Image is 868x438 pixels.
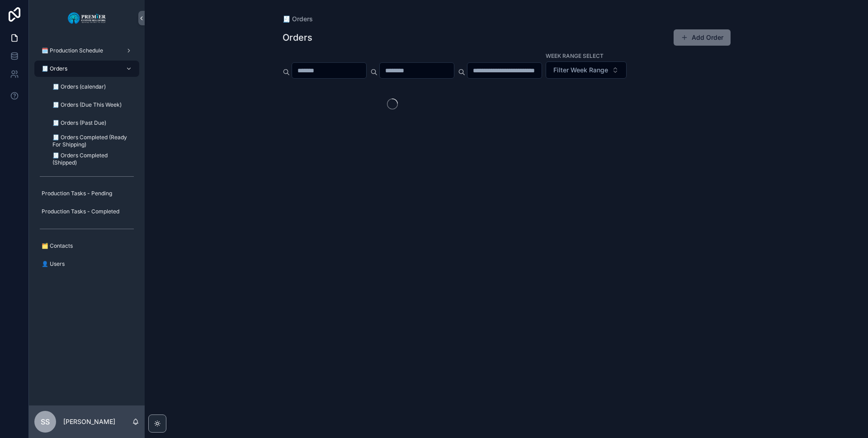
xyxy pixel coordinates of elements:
span: 👤 Users [42,260,65,268]
span: 🗓️ Production Schedule [42,47,103,54]
img: App logo [67,11,107,25]
span: 🧾 Orders (Due This Week) [52,101,122,108]
a: 🗂️ Contacts [34,238,139,254]
span: 🗂️ Contacts [42,242,73,250]
a: 🧾 Orders Completed (Ready For Shipping) [45,133,139,149]
span: 🧾 Orders (calendar) [52,83,106,90]
a: 🧾 Orders (Past Due) [45,115,139,131]
button: Select Button [546,61,627,79]
div: scrollable content [29,36,145,284]
a: 👤 Users [34,256,139,272]
button: Add Order [674,29,731,46]
a: 🧾 Orders Completed (Shipped) [45,151,139,167]
span: 🧾 Orders [42,65,67,72]
span: 🧾 Orders (Past Due) [52,119,106,127]
a: 🧾 Orders (calendar) [45,79,139,95]
a: 🧾 Orders (Due This Week) [45,97,139,113]
a: Production Tasks - Completed [34,203,139,220]
label: Week Range Select [546,52,604,60]
span: 🧾 Orders Completed (Shipped) [52,152,130,166]
p: [PERSON_NAME] [63,417,115,426]
span: Production Tasks - Pending [42,190,112,197]
a: 🧾 Orders [34,61,139,77]
a: 🗓️ Production Schedule [34,42,139,59]
a: 🧾 Orders [283,14,313,24]
span: 🧾 Orders Completed (Ready For Shipping) [52,134,130,148]
a: Production Tasks - Pending [34,185,139,202]
span: Production Tasks - Completed [42,208,119,215]
span: SS [41,416,50,427]
span: Filter Week Range [553,66,608,75]
h1: Orders [283,31,312,44]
